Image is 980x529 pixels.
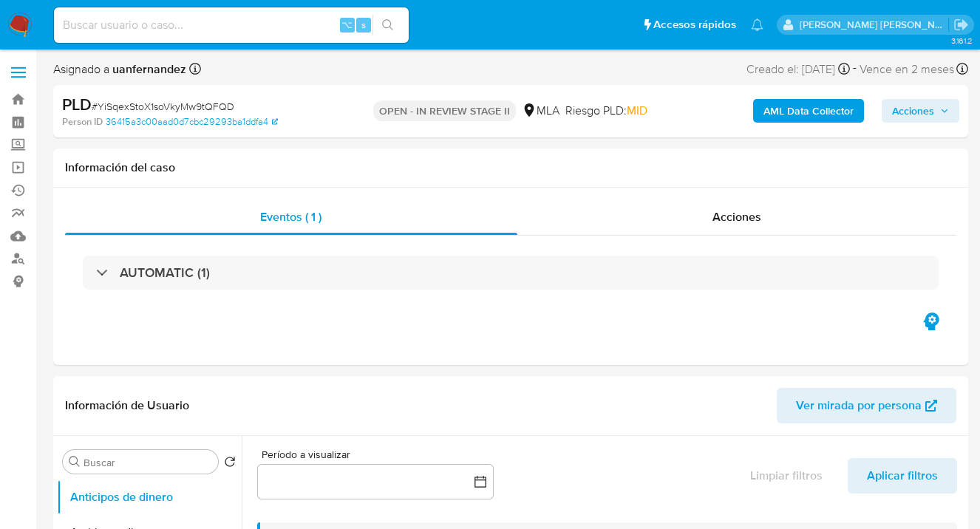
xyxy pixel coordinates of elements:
button: AML Data Collector [753,99,864,123]
div: AUTOMATIC (1) [83,256,939,290]
a: Salir [953,17,969,33]
span: # YiSqexStoX1soVkyMw9tQFQD [92,99,234,114]
span: s [361,18,366,32]
button: Anticipos de dinero [57,479,242,515]
span: Eventos ( 1 ) [260,208,321,225]
input: Buscar [84,456,212,469]
span: Acciones [892,99,934,123]
b: PLD [62,92,92,116]
b: AML Data Collector [763,99,854,123]
span: Asignado a [53,61,186,78]
b: Person ID [62,115,103,129]
div: MLA [522,103,559,119]
button: search-icon [372,15,403,35]
span: - [853,59,857,79]
span: Accesos rápidos [653,17,736,33]
h1: Información de Usuario [65,398,189,413]
p: OPEN - IN REVIEW STAGE II [373,100,516,121]
button: Acciones [882,99,959,123]
input: Buscar usuario o caso... [54,16,409,35]
a: 36415a3c00aad0d7cbc29293ba1ddfa4 [106,115,278,129]
span: Riesgo PLD: [565,103,647,119]
button: Ver mirada por persona [777,388,956,423]
button: Volver al orden por defecto [224,456,236,472]
span: MID [627,102,647,119]
div: Creado el: [DATE] [746,59,850,79]
button: Buscar [69,456,81,468]
h3: AUTOMATIC (1) [120,264,210,281]
span: Ver mirada por persona [796,388,922,423]
span: Vence en 2 meses [860,61,954,78]
b: uanfernandez [109,61,186,78]
span: ⌥ [341,18,353,32]
a: Notificaciones [751,18,763,31]
p: juanpablo.jfernandez@mercadolibre.com [800,18,949,32]
span: Acciones [712,208,761,225]
h1: Información del caso [65,160,956,175]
